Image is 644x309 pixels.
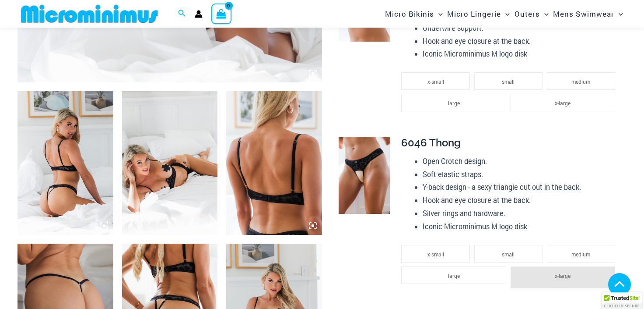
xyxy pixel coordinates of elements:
a: View Shopping Cart, empty [211,4,231,24]
li: Open Crotch design. [423,155,619,168]
a: Mens SwimwearMenu ToggleMenu Toggle [551,3,625,25]
li: small [474,245,542,263]
img: Nights Fall Silver Leopard 1036 Bra [226,91,322,235]
a: Micro BikinisMenu ToggleMenu Toggle [383,3,445,25]
span: Micro Bikinis [385,3,434,25]
span: small [502,78,514,85]
span: Mens Swimwear [553,3,614,25]
li: Underwire support. [423,21,619,35]
li: Hook and eye closure at the back. [423,194,619,207]
img: MM SHOP LOGO FLAT [17,4,161,24]
li: Silver rings and hardware. [423,207,619,220]
img: Nights Fall Silver Leopard 6046 Thong [339,137,390,214]
span: Menu Toggle [540,3,549,25]
span: Menu Toggle [434,3,443,25]
span: Micro Lingerie [447,3,501,25]
li: medium [547,245,615,263]
span: large [448,272,460,279]
span: x-small [427,251,444,258]
li: Y-back design - a sexy triangle cut out in the back. [423,181,619,194]
a: Search icon link [178,8,186,20]
a: Account icon link [195,10,203,18]
li: large [401,94,506,111]
img: Nights Fall Silver Leopard 1036 Bra 6046 Thong [122,91,218,235]
span: medium [571,251,590,258]
li: x-small [401,72,469,90]
li: Iconic Microminimus M logo disk [423,47,619,60]
li: Iconic Microminimus M logo disk [423,220,619,233]
li: large [401,266,506,284]
nav: Site Navigation [381,1,626,26]
li: medium [547,72,615,90]
span: medium [571,78,590,85]
span: Menu Toggle [614,3,623,25]
img: Nights Fall Silver Leopard 1036 Bra 6046 Thong [17,91,113,235]
span: large [448,99,460,107]
li: x-large [511,266,615,288]
li: Hook and eye closure at the back. [423,35,619,48]
span: Outers [514,3,540,25]
li: Soft elastic straps. [423,168,619,181]
li: x-small [401,245,469,263]
span: x-small [427,78,444,85]
a: Micro LingerieMenu ToggleMenu Toggle [445,3,512,25]
li: x-large [511,94,615,111]
span: x-large [555,99,570,107]
div: TrustedSite Certified [602,292,642,309]
span: 6046 Thong [401,136,461,149]
span: Menu Toggle [501,3,510,25]
li: small [474,72,542,90]
a: OutersMenu ToggleMenu Toggle [512,3,551,25]
span: small [502,251,514,258]
span: x-large [555,272,570,279]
